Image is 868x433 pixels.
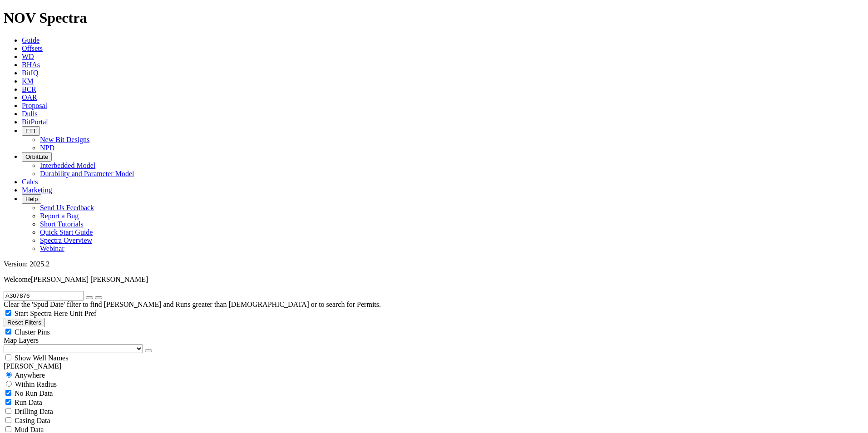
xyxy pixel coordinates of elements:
button: FTT [22,126,40,136]
input: Start Spectra Here [5,310,11,316]
div: Version: 2025.2 [4,260,864,268]
a: Offsets [22,44,43,52]
a: Durability and Parameter Model [40,170,134,177]
p: Welcome [4,276,864,284]
span: Show Well Names [15,354,68,362]
a: New Bit Designs [40,136,89,143]
span: Map Layers [4,336,39,344]
a: KM [22,77,34,85]
span: No Run Data [15,389,53,397]
button: Reset Filters [4,318,45,327]
a: OAR [22,93,37,101]
a: BitPortal [22,118,48,126]
a: BHAs [22,61,40,69]
span: Start Spectra Here [15,310,68,317]
a: WD [22,53,34,60]
a: Marketing [22,186,52,194]
input: Search [4,291,84,300]
a: Interbedded Model [40,162,95,169]
span: Casing Data [15,417,50,424]
a: Send Us Feedback [40,204,94,212]
a: Report a Bug [40,212,79,220]
a: BitIQ [22,69,38,77]
a: Proposal [22,102,47,109]
span: Cluster Pins [15,328,50,336]
a: NPD [40,144,54,152]
span: OrbitLite [25,153,48,160]
a: Webinar [40,245,64,252]
a: Dulls [22,110,38,118]
a: BCR [22,85,36,93]
button: Help [22,194,41,204]
span: Unit Pref [69,310,96,317]
button: OrbitLite [22,152,52,162]
span: Clear the 'Spud Date' filter to find [PERSON_NAME] and Runs greater than [DEMOGRAPHIC_DATA] or to... [4,300,381,308]
span: Anywhere [15,371,45,379]
a: Calcs [22,178,38,186]
span: FTT [25,128,36,134]
span: Within Radius [15,380,57,388]
h1: NOV Spectra [4,10,864,26]
span: Run Data [15,399,42,406]
a: Guide [22,36,39,44]
a: Spectra Overview [40,236,92,244]
span: Help [25,196,38,202]
div: [PERSON_NAME] [4,362,864,370]
a: Short Tutorials [40,220,84,228]
a: Quick Start Guide [40,228,93,236]
span: [PERSON_NAME] [PERSON_NAME] [31,276,148,283]
span: Drilling Data [15,408,53,415]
